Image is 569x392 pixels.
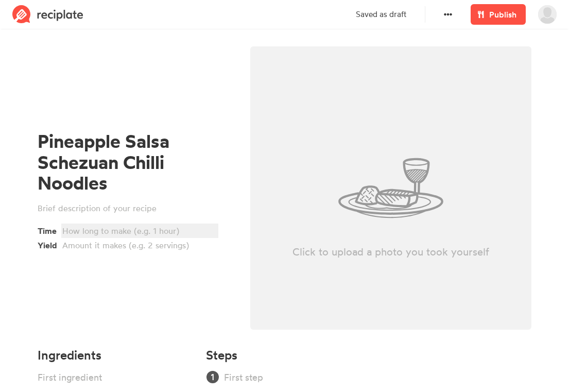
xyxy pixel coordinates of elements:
[250,245,532,259] p: Click to upload a photo you took yourself
[12,5,83,24] img: Reciplate
[206,348,237,362] h4: Steps
[38,348,194,362] h4: Ingredients
[538,5,557,24] img: User's avatar
[489,8,516,21] span: Publish
[38,223,62,237] span: Time
[38,237,62,251] span: Yield
[38,131,231,194] div: Pineapple Salsa Schezuan Chilli Noodles
[356,9,406,21] p: Saved as draft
